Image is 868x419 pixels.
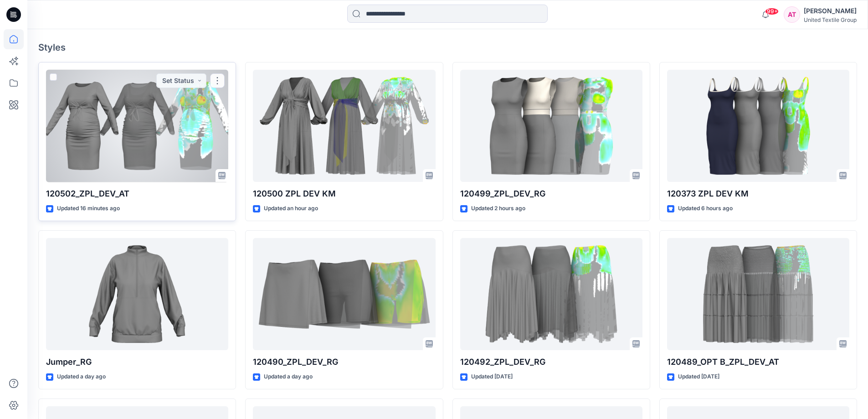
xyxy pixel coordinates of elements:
[471,204,525,213] p: Updated 2 hours ago
[46,356,228,368] p: Jumper_RG
[264,372,313,382] p: Updated a day ago
[253,187,435,200] p: 120500 ZPL DEV KM
[57,204,120,213] p: Updated 16 minutes ago
[57,372,106,382] p: Updated a day ago
[667,238,849,351] a: 120489_OPT B_ZPL_DEV_AT
[460,70,642,182] a: 120499_ZPL_DEV_RG
[264,204,318,213] p: Updated an hour ago
[46,238,228,351] a: Jumper_RG
[667,70,849,182] a: 120373 ZPL DEV KM
[471,372,513,382] p: Updated [DATE]
[46,70,228,182] a: 120502_ZPL_DEV_AT
[804,16,857,23] div: United Textile Group
[804,5,857,16] div: [PERSON_NAME]
[460,187,642,200] p: 120499_ZPL_DEV_RG
[678,204,733,213] p: Updated 6 hours ago
[667,356,849,368] p: 120489_OPT B_ZPL_DEV_AT
[667,187,849,200] p: 120373 ZPL DEV KM
[46,187,228,200] p: 120502_ZPL_DEV_AT
[253,238,435,351] a: 120490_ZPL_DEV_RG
[253,70,435,182] a: 120500 ZPL DEV KM
[765,8,779,15] span: 99+
[38,42,857,53] h4: Styles
[460,238,642,351] a: 120492_ZPL_DEV_RG
[253,356,435,368] p: 120490_ZPL_DEV_RG
[784,6,800,23] div: AT
[678,372,719,382] p: Updated [DATE]
[460,356,642,368] p: 120492_ZPL_DEV_RG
